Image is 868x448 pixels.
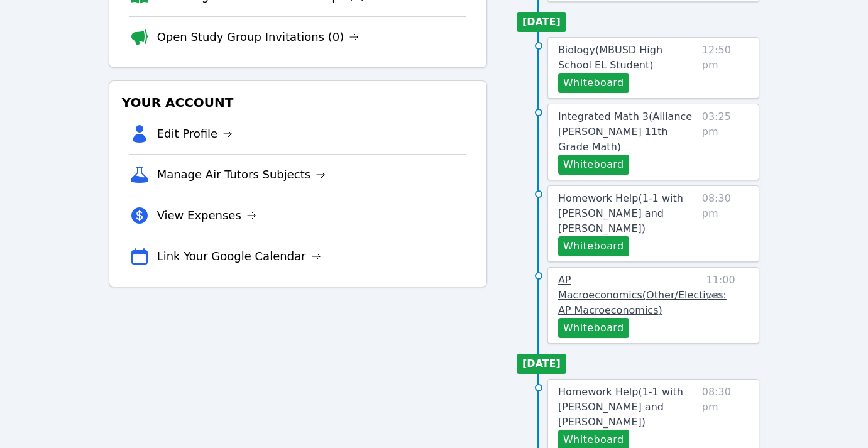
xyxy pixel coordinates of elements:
span: AP Macroeconomics ( Other/Electives: AP Macroeconomics ) [558,274,727,316]
a: Edit Profile [157,125,233,143]
span: Integrated Math 3 ( Alliance [PERSON_NAME] 11th Grade Math ) [558,111,692,153]
h3: Your Account [119,91,476,114]
button: Whiteboard [558,236,629,256]
li: [DATE] [517,12,566,32]
span: 03:25 pm [702,109,749,175]
a: Homework Help(1-1 with [PERSON_NAME] and [PERSON_NAME]) [558,191,697,236]
a: View Expenses [157,207,256,224]
a: Homework Help(1-1 with [PERSON_NAME] and [PERSON_NAME]) [558,385,697,430]
a: Integrated Math 3(Alliance [PERSON_NAME] 11th Grade Math) [558,109,697,155]
span: Biology ( MBUSD High School EL Student ) [558,44,662,71]
a: Manage Air Tutors Subjects [157,166,326,183]
span: 08:30 pm [702,191,749,256]
button: Whiteboard [558,318,629,338]
button: Whiteboard [558,155,629,175]
span: Homework Help ( 1-1 with [PERSON_NAME] and [PERSON_NAME] ) [558,192,683,234]
a: Open Study Group Invitations (0) [157,28,360,46]
a: Biology(MBUSD High School EL Student) [558,43,697,73]
a: AP Macroeconomics(Other/Electives: AP Macroeconomics) [558,273,727,318]
a: Link Your Google Calendar [157,248,321,265]
span: Homework Help ( 1-1 with [PERSON_NAME] and [PERSON_NAME] ) [558,386,683,428]
li: [DATE] [517,354,566,374]
span: 12:50 pm [702,43,749,93]
span: 11:00 pm [706,273,749,338]
button: Whiteboard [558,73,629,93]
